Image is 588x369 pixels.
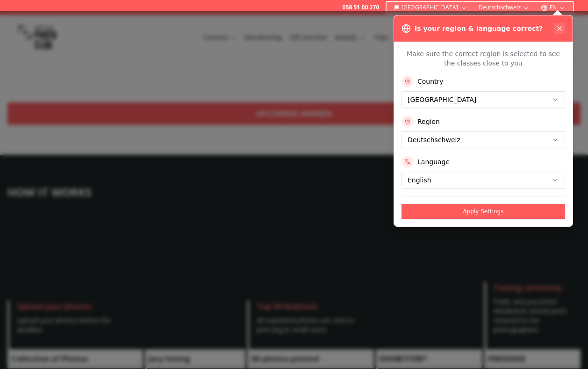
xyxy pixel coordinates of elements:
[417,77,444,86] label: Country
[417,117,440,126] label: Region
[402,204,565,219] button: Apply Settings
[402,49,565,68] p: Make sure the correct region is selected to see the classes close to you
[417,157,450,166] label: Language
[390,2,471,13] button: [GEOGRAPHIC_DATA]
[537,2,569,13] button: EN
[475,2,533,13] button: Deutschschweiz
[342,4,379,11] a: 058 51 00 270
[415,24,543,33] h3: Is your region & language correct?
